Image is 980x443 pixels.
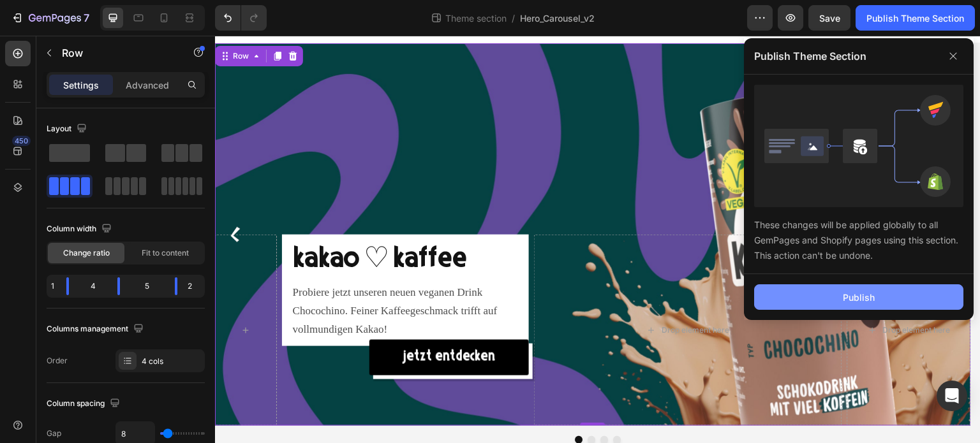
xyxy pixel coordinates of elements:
div: Drop element here [447,289,514,300]
button: Dot [373,400,380,408]
div: Columns management [47,321,146,338]
div: Gap [47,428,61,439]
p: Advanced [126,78,169,92]
div: 4 [79,277,107,295]
div: Publish [843,291,875,304]
div: These changes will be applied globally to all GemPages and Shopify pages using this section. This... [754,207,963,263]
span: Save [819,13,840,24]
p: Row [62,45,170,61]
div: 5 [130,277,165,295]
span: Hero_Carousel_v2 [520,11,595,25]
div: Column spacing [47,395,122,412]
div: Column width [47,221,114,238]
span: / [512,11,515,25]
p: Settings [63,78,99,92]
div: Drop element here [668,289,736,300]
button: Dot [385,400,393,408]
button: Publish Theme Section [856,5,975,31]
span: Fit to content [142,247,189,259]
div: Order [47,355,68,367]
div: Layout [47,120,89,138]
div: 2 [188,277,202,295]
div: 1 [49,277,56,295]
p: 7 [84,10,89,25]
button: 7 [5,5,95,31]
div: Publish Theme Section [866,11,964,25]
div: 450 [12,136,31,146]
button: Dot [360,400,367,408]
button: Dot [398,400,406,408]
button: Save [808,5,850,31]
iframe: Design area [215,36,980,443]
button: Carousel Next Arrow [735,189,755,209]
p: Publish Theme Section [754,48,866,64]
div: Open Intercom Messenger [937,381,967,411]
div: Row [15,15,36,26]
div: Undo/Redo [215,5,267,31]
span: Theme section [443,11,509,25]
div: 4 cols [142,356,202,367]
button: Publish [754,284,963,310]
span: Change ratio [63,247,110,259]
